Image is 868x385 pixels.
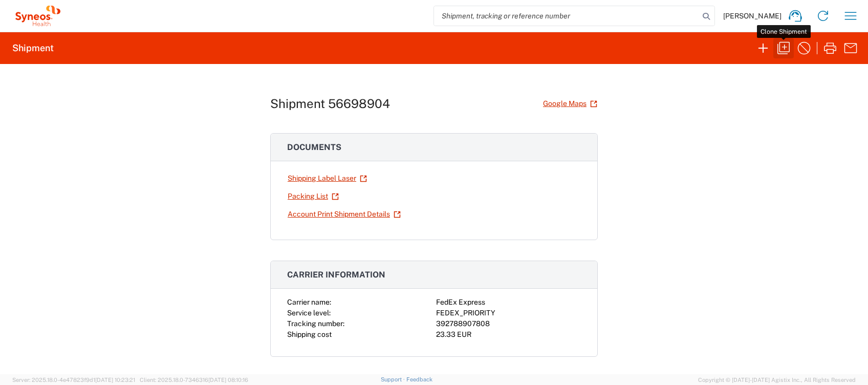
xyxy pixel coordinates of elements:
[287,319,344,328] span: Tracking number:
[434,6,699,26] input: Shipment, tracking or reference number
[208,377,248,383] span: [DATE] 08:10:16
[287,169,367,187] a: Shipping Label Laser
[140,377,248,383] span: Client: 2025.18.0-7346316
[287,309,331,317] span: Service level:
[436,329,581,340] div: 23.33 EUR
[698,375,856,384] span: Copyright © [DATE]-[DATE] Agistix Inc., All Rights Reserved
[287,205,401,223] a: Account Print Shipment Details
[287,330,332,338] span: Shipping cost
[436,308,581,318] div: FEDEX_PRIORITY
[287,142,341,152] span: Documents
[12,377,135,383] span: Server: 2025.18.0-4e47823f9d1
[381,376,406,382] a: Support
[723,11,782,20] span: [PERSON_NAME]
[287,298,331,306] span: Carrier name:
[95,377,135,383] span: [DATE] 10:23:21
[270,96,390,111] h1: Shipment 56698904
[12,42,54,54] h2: Shipment
[436,318,581,329] div: 392788907808
[542,95,598,113] a: Google Maps
[436,297,581,308] div: FedEx Express
[287,187,339,205] a: Packing List
[287,270,385,280] span: Carrier information
[406,376,432,382] a: Feedback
